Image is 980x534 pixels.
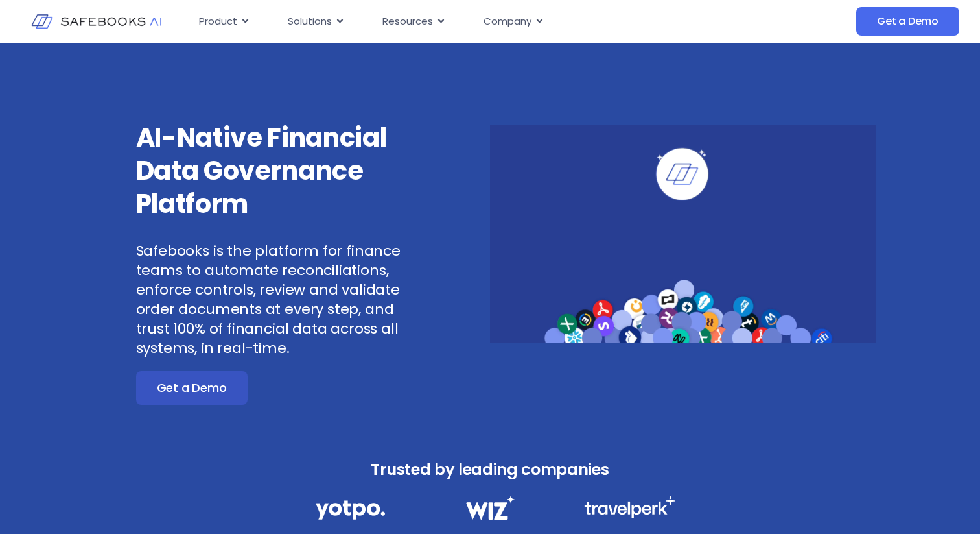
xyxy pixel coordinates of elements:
[189,9,746,34] div: Menu Toggle
[856,7,959,36] a: Get a Demo
[460,496,520,520] img: Financial Data Governance 2
[189,9,746,34] nav: Menu
[136,121,426,221] h3: AI-Native Financial Data Governance Platform
[484,14,531,29] span: Company
[136,371,248,405] a: Get a Demo
[316,496,385,524] img: Financial Data Governance 1
[584,496,675,518] img: Financial Data Governance 3
[157,382,227,394] span: Get a Demo
[288,14,332,29] span: Solutions
[877,15,939,28] span: Get a Demo
[287,457,693,483] h3: Trusted by leading companies
[382,14,433,29] span: Resources
[199,14,237,29] span: Product
[136,241,426,358] p: Safebooks is the platform for finance teams to automate reconciliations, enforce controls, review...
